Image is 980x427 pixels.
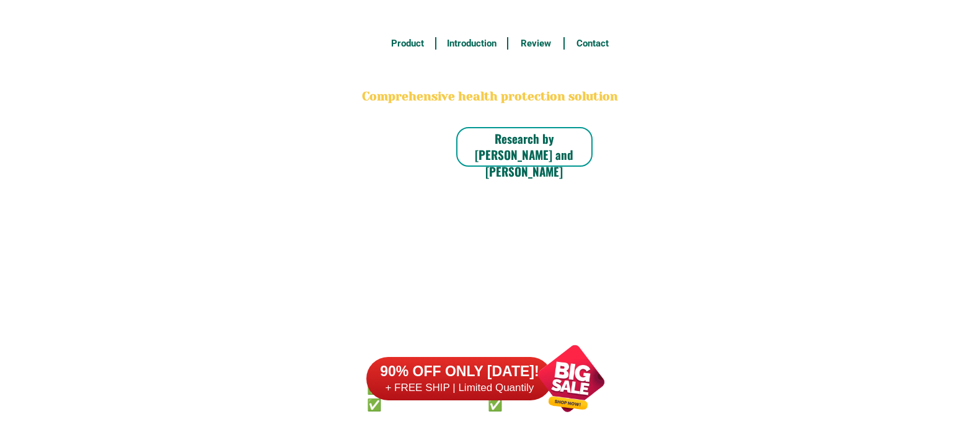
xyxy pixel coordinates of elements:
h3: FREE SHIPPING NATIONWIDE [360,7,620,25]
h2: BONA VITA COFFEE [360,59,620,89]
h6: Introduction [443,37,500,51]
h6: Review [515,37,557,51]
h2: Comprehensive health protection solution [360,88,620,106]
h6: 90% OFF ONLY [DATE]! [366,363,552,381]
h6: Product [386,37,428,51]
h6: + FREE SHIP | Limited Quantily [366,381,552,395]
h6: Contact [572,37,614,51]
h6: Research by [PERSON_NAME] and [PERSON_NAME] [456,130,593,180]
